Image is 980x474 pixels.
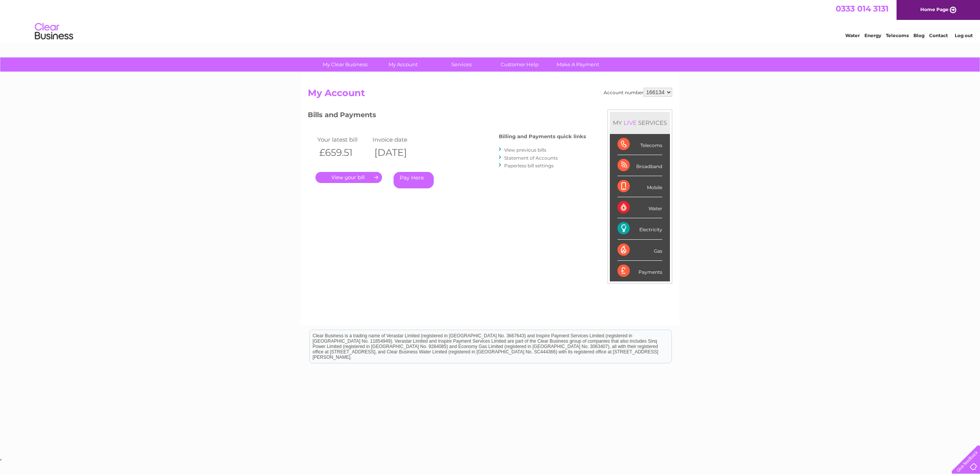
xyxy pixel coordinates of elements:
[488,57,551,72] a: Customer Help
[315,172,382,183] a: .
[622,119,638,126] div: LIVE
[617,197,662,218] div: Water
[504,163,554,168] a: Paperless bill settings
[308,88,672,102] h2: My Account
[845,33,860,38] a: Water
[308,110,586,123] h3: Bills and Payments
[504,155,558,161] a: Statement of Accounts
[886,33,909,38] a: Telecoms
[372,57,435,72] a: My Account
[836,4,889,13] a: 0333 014 3131
[315,145,371,160] th: £659.51
[617,176,662,197] div: Mobile
[310,4,671,37] div: Clear Business is a trading name of Verastar Limited (registered in [GEOGRAPHIC_DATA] No. 3667643...
[610,112,670,134] div: MY SERVICES
[617,155,662,176] div: Broadband
[617,240,662,261] div: Gas
[34,20,73,43] img: logo.png
[929,33,948,38] a: Contact
[315,134,371,145] td: Your latest bill
[314,57,377,72] a: My Clear Business
[371,134,426,145] td: Invoice date
[504,147,546,153] a: View previous bills
[617,134,662,155] div: Telecoms
[604,88,672,97] div: Account number
[430,57,493,72] a: Services
[864,33,881,38] a: Energy
[546,57,609,72] a: Make A Payment
[394,172,434,188] a: Pay Here
[499,134,586,139] h4: Billing and Payments quick links
[617,261,662,281] div: Payments
[617,218,662,239] div: Electricity
[371,145,426,160] th: [DATE]
[955,33,973,38] a: Log out
[913,33,924,38] a: Blog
